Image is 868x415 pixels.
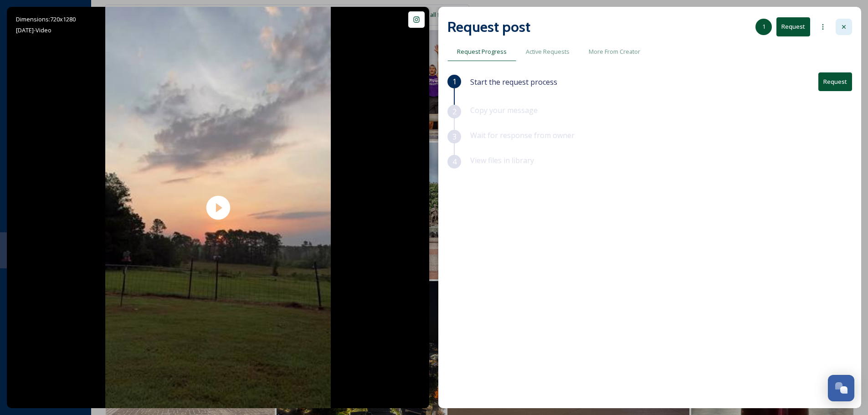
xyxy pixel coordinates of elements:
[470,77,557,87] span: Start the request process
[452,131,457,142] span: 3
[470,155,534,165] span: View files in library
[828,375,854,401] button: Open Chat
[818,72,852,91] button: Request
[452,156,457,167] span: 4
[452,106,457,117] span: 2
[526,47,570,56] span: Active Requests
[762,22,765,31] span: 1
[457,47,507,56] span: Request Progress
[776,17,810,36] button: Request
[470,130,575,140] span: Wait for response from owner
[589,47,640,56] span: More From Creator
[447,16,530,38] h2: Request post
[470,105,538,115] span: Copy your message
[452,76,457,87] span: 1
